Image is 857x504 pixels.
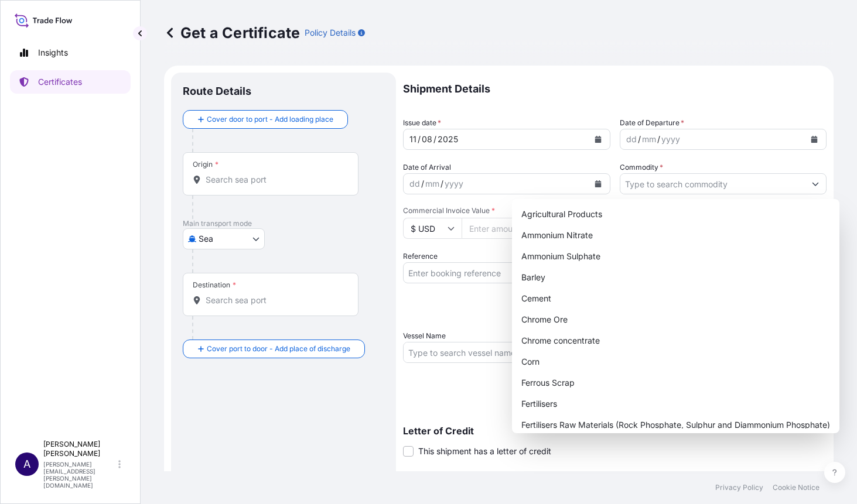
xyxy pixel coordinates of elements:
[773,483,820,492] a: Cookie Notice
[517,372,835,393] div: Ferrous Scrap
[715,483,763,492] a: Privacy Policy
[589,174,607,193] button: Calendar
[424,177,441,191] div: month,
[206,174,344,186] input: Origin
[43,461,116,489] p: [PERSON_NAME][EMAIL_ADDRESS][PERSON_NAME][DOMAIN_NAME]
[183,84,251,98] p: Route Details
[418,445,551,457] span: This shipment has a letter of credit
[403,251,438,262] label: Reference
[403,117,441,129] span: Issue date
[517,267,835,288] div: Barley
[199,233,213,245] span: Sea
[805,173,826,194] button: Show suggestions
[517,246,835,267] div: Ammonium Sulphate
[403,262,610,283] input: Enter booking reference
[183,219,384,228] p: Main transport mode
[517,204,835,225] div: Agricultural Products
[10,70,131,94] a: Certificates
[183,340,365,358] button: Cover port to door - Add place of discharge
[436,132,459,146] div: year,
[638,132,641,146] div: /
[403,206,610,215] span: Commercial Invoice Value
[408,132,418,146] div: day,
[305,27,356,39] p: Policy Details
[517,288,835,309] div: Cement
[164,23,300,42] p: Get a Certificate
[408,177,421,191] div: day,
[421,132,433,146] div: month,
[625,132,638,146] div: day,
[441,177,443,191] div: /
[183,228,265,249] button: Select transport
[23,458,30,470] span: A
[183,110,348,129] button: Cover door to port - Add loading place
[443,177,465,191] div: year,
[38,76,82,88] p: Certificates
[421,177,424,191] div: /
[206,294,344,306] input: Destination
[403,162,451,173] span: Date of Arrival
[517,330,835,351] div: Chrome concentrate
[10,41,131,64] a: Insights
[805,130,824,149] button: Calendar
[193,160,218,169] div: Origin
[660,132,681,146] div: year,
[517,393,835,414] div: Fertilisers
[43,440,116,458] p: [PERSON_NAME] [PERSON_NAME]
[657,132,660,146] div: /
[589,130,607,149] button: Calendar
[404,342,589,363] input: Type to search vessel name or IMO
[620,162,663,173] label: Commodity
[207,343,350,355] span: Cover port to door - Add place of discharge
[620,173,805,194] input: Type to search commodity
[403,426,827,436] p: Letter of Credit
[517,225,835,246] div: Ammonium Nitrate
[418,132,421,146] div: /
[517,414,835,436] div: Fertilisers Raw Materials (Rock Phosphate, Sulphur and Diammonium Phosphate)
[641,132,657,146] div: month,
[403,330,446,342] label: Vessel Name
[620,117,684,129] span: Date of Departure
[517,309,835,330] div: Chrome Ore
[462,218,610,239] input: Enter amount
[207,114,333,125] span: Cover door to port - Add loading place
[433,132,436,146] div: /
[193,280,236,290] div: Destination
[517,351,835,372] div: Corn
[38,47,68,59] p: Insights
[403,73,827,105] p: Shipment Details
